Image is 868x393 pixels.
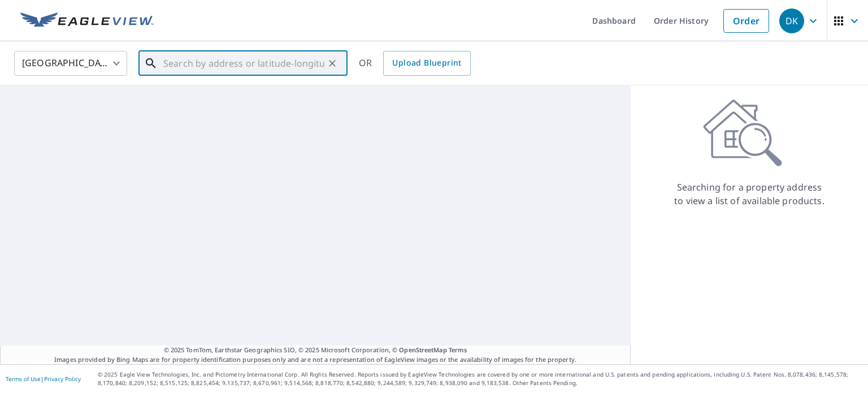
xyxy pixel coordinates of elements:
span: © 2025 TomTom, Earthstar Geographics SIO, © 2025 Microsoft Corporation, © [164,346,467,355]
p: | [6,375,81,382]
a: Terms of Use [6,375,41,383]
div: [GEOGRAPHIC_DATA] [14,47,127,79]
a: OpenStreetMap [399,346,446,354]
a: Order [723,9,769,33]
a: Privacy Policy [44,375,81,383]
input: Search by address or latitude-longitude [163,47,324,79]
img: EV Logo [20,12,154,29]
p: Searching for a property address to view a list of available products. [674,180,825,208]
a: Terms [449,346,467,354]
button: Clear [324,55,340,71]
div: OR [359,51,471,76]
p: © 2025 Eagle View Technologies, Inc. and Pictometry International Corp. All Rights Reserved. Repo... [98,370,862,387]
div: DK [779,8,804,33]
a: Upload Blueprint [383,51,470,76]
span: Upload Blueprint [392,56,461,70]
